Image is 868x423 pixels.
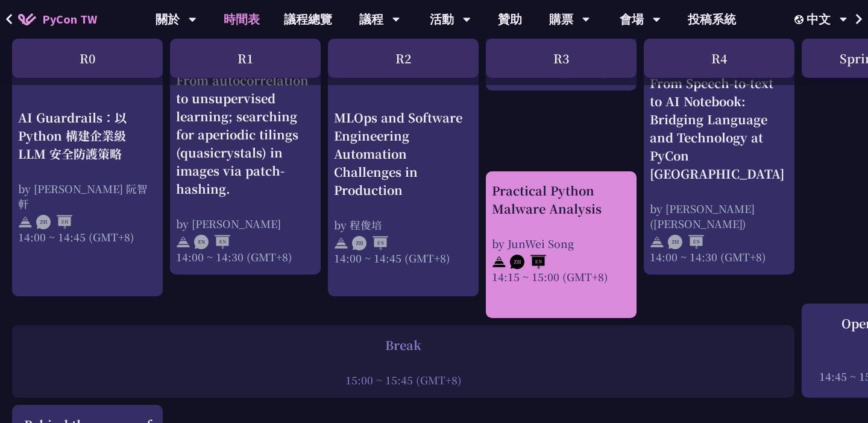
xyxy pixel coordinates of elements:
div: MLOps and Software Engineering Automation Challenges in Production [334,109,473,199]
a: From Speech-to-text to AI Notebook: Bridging Language and Technology at PyCon [GEOGRAPHIC_DATA] b... [650,71,788,264]
div: by 程俊培 [334,217,473,232]
span: PyCon TW [42,10,97,28]
div: Break [18,336,788,354]
div: R3 [486,39,637,78]
div: R2 [328,39,479,78]
div: R4 [644,39,794,78]
div: by JunWei Song [492,236,631,251]
img: ZHEN.371966e.svg [510,255,546,269]
div: Practical Python Malware Analysis [492,182,631,218]
a: AI Guardrails：以 Python 構建企業級 LLM 安全防護策略 by [PERSON_NAME] 阮智軒 14:00 ~ 14:45 (GMT+8) [18,71,157,286]
img: svg+xml;base64,PHN2ZyB4bWxucz0iaHR0cDovL3d3dy53My5vcmcvMjAwMC9zdmciIHdpZHRoPSIyNCIgaGVpZ2h0PSIyNC... [492,255,506,269]
img: ZHEN.371966e.svg [668,235,704,249]
div: 14:00 ~ 14:30 (GMT+8) [176,249,315,264]
div: by [PERSON_NAME] ([PERSON_NAME]) [650,201,788,231]
div: AI Guardrails：以 Python 構建企業級 LLM 安全防護策略 [18,109,157,163]
div: 14:00 ~ 14:45 (GMT+8) [334,250,473,266]
div: 14:00 ~ 14:45 (GMT+8) [18,229,157,244]
img: ENEN.5a408d1.svg [194,235,230,249]
div: by [PERSON_NAME] [176,216,315,231]
div: R1 [170,39,321,78]
img: svg+xml;base64,PHN2ZyB4bWxucz0iaHR0cDovL3d3dy53My5vcmcvMjAwMC9zdmciIHdpZHRoPSIyNCIgaGVpZ2h0PSIyNC... [18,215,33,229]
div: From Speech-to-text to AI Notebook: Bridging Language and Technology at PyCon [GEOGRAPHIC_DATA] [650,74,788,183]
img: ZHEN.371966e.svg [352,236,388,250]
img: svg+xml;base64,PHN2ZyB4bWxucz0iaHR0cDovL3d3dy53My5vcmcvMjAwMC9zdmciIHdpZHRoPSIyNCIgaGVpZ2h0PSIyNC... [650,235,664,249]
a: MLOps and Software Engineering Automation Challenges in Production by 程俊培 14:00 ~ 14:45 (GMT+8) [334,71,473,286]
div: 15:00 ~ 15:45 (GMT+8) [18,372,788,387]
a: Practical Python Malware Analysis by JunWei Song 14:15 ~ 15:00 (GMT+8) [492,182,631,308]
div: by [PERSON_NAME] 阮智軒 [18,181,157,211]
a: PyCon TW [6,4,109,34]
img: ZHZH.38617ef.svg [36,215,72,229]
img: Locale Icon [794,15,807,24]
img: Home icon of PyCon TW 2025 [18,13,36,25]
div: 14:00 ~ 14:30 (GMT+8) [650,249,788,264]
img: svg+xml;base64,PHN2ZyB4bWxucz0iaHR0cDovL3d3dy53My5vcmcvMjAwMC9zdmciIHdpZHRoPSIyNCIgaGVpZ2h0PSIyNC... [334,236,348,250]
div: 14:15 ~ 15:00 (GMT+8) [492,269,631,284]
div: From autocorrelation to unsupervised learning; searching for aperiodic tilings (quasicrystals) in... [176,71,315,198]
div: R0 [12,39,163,78]
img: svg+xml;base64,PHN2ZyB4bWxucz0iaHR0cDovL3d3dy53My5vcmcvMjAwMC9zdmciIHdpZHRoPSIyNCIgaGVpZ2h0PSIyNC... [176,235,190,249]
a: From autocorrelation to unsupervised learning; searching for aperiodic tilings (quasicrystals) in... [176,71,315,264]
